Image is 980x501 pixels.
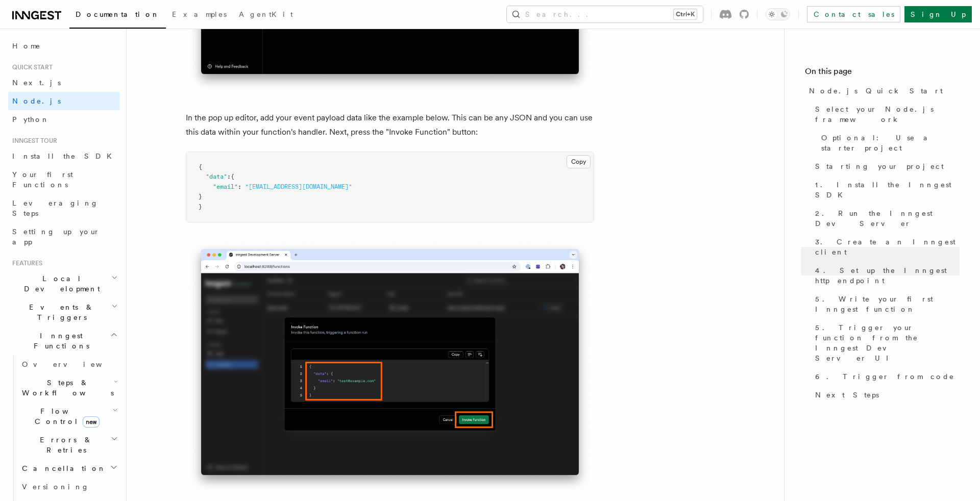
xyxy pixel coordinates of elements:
button: Errors & Retries [18,431,120,459]
a: Starting your project [811,157,960,176]
img: Inngest Dev Server web interface's invoke modal with payload editor and invoke submit button high... [186,239,594,495]
a: 5. Write your first Inngest function [811,290,960,318]
span: 5. Write your first Inngest function [815,294,960,314]
span: 2. Run the Inngest Dev Server [815,208,960,229]
kbd: Ctrl+K [674,9,697,19]
span: Starting your project [815,161,944,171]
a: Sign Up [904,6,972,22]
a: Install the SDK [8,147,120,165]
a: Contact sales [807,6,900,22]
a: 5. Trigger your function from the Inngest Dev Server UI [811,318,960,367]
span: Home [12,41,41,51]
span: Flow Control [18,406,112,427]
span: Next.js [12,79,61,87]
span: Python [12,115,50,123]
span: : [238,183,241,190]
span: AgentKit [239,10,293,18]
span: Steps & Workflows [18,378,114,398]
span: Node.js [12,97,61,105]
span: 3. Create an Inngest client [815,237,960,257]
span: Inngest Functions [8,331,110,351]
span: Your first Functions [12,170,73,189]
a: 2. Run the Inngest Dev Server [811,204,960,233]
span: 6. Trigger from code [815,371,954,382]
span: Examples [172,10,227,18]
span: Node.js Quick Start [809,86,943,96]
button: Copy [567,155,591,168]
span: Select your Node.js framework [815,104,960,124]
a: 1. Install the Inngest SDK [811,176,960,204]
a: AgentKit [233,3,299,28]
span: Events & Triggers [8,302,111,322]
span: { [199,163,202,170]
span: Setting up your app [12,228,100,246]
a: Versioning [18,478,120,496]
span: "data" [206,173,227,180]
span: "email" [213,183,238,190]
button: Steps & Workflows [18,373,120,402]
span: Versioning [22,483,89,491]
button: Flow Controlnew [18,402,120,431]
span: Cancellation [18,463,106,473]
span: Optional: Use a starter project [821,133,960,153]
span: { [231,173,234,180]
span: Features [8,259,42,267]
span: Documentation [76,10,160,18]
a: Node.js [8,92,120,110]
button: Toggle dark mode [766,8,790,20]
span: new [83,416,100,428]
button: Local Development [8,269,120,298]
span: Errors & Retries [18,435,111,455]
button: Cancellation [18,459,120,478]
span: } [199,193,202,200]
span: "[EMAIL_ADDRESS][DOMAIN_NAME]" [245,183,352,190]
a: Next Steps [811,386,960,404]
a: 6. Trigger from code [811,367,960,386]
span: Leveraging Steps [12,199,99,217]
a: Leveraging Steps [8,194,120,222]
a: Node.js Quick Start [805,82,960,100]
span: } [199,203,202,210]
p: In the pop up editor, add your event payload data like the example below. This can be any JSON an... [186,111,594,139]
span: Inngest tour [8,137,57,145]
a: 4. Set up the Inngest http endpoint [811,261,960,290]
span: 4. Set up the Inngest http endpoint [815,265,960,286]
button: Inngest Functions [8,327,120,355]
a: Python [8,110,120,129]
a: Overview [18,355,120,373]
a: Next.js [8,73,120,92]
a: Setting up your app [8,222,120,251]
span: Local Development [8,273,111,294]
span: 1. Install the Inngest SDK [815,180,960,200]
button: Search...Ctrl+K [507,6,703,22]
a: Examples [166,3,233,28]
h4: On this page [805,65,960,82]
a: Optional: Use a starter project [817,129,960,157]
a: Select your Node.js framework [811,100,960,129]
a: Documentation [69,3,166,29]
span: 5. Trigger your function from the Inngest Dev Server UI [815,322,960,363]
span: Quick start [8,63,53,71]
span: Next Steps [815,390,879,400]
span: Overview [22,360,127,368]
span: : [227,173,231,180]
a: Your first Functions [8,165,120,194]
button: Events & Triggers [8,298,120,327]
a: 3. Create an Inngest client [811,233,960,261]
span: Install the SDK [12,152,118,160]
a: Home [8,37,120,55]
